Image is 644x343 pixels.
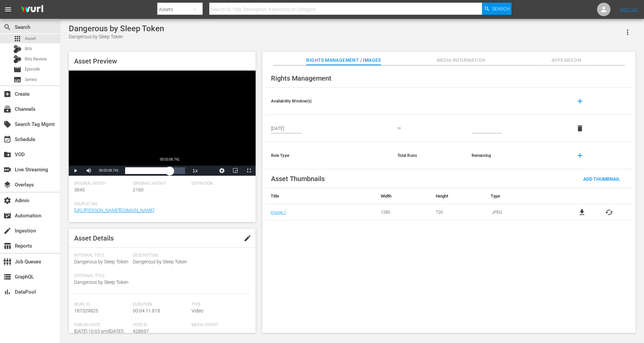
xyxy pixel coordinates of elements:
[74,187,85,192] span: 3840
[133,187,144,192] span: 2160
[99,169,118,172] span: 00:03:06.741
[436,56,486,65] span: Media Information
[466,142,567,169] th: Remaining
[3,242,11,250] span: Reports
[392,142,466,169] th: Total Runs
[69,24,164,33] div: Dangerous by Sleep Token
[192,302,247,307] span: Type
[605,208,613,216] button: cached
[69,33,164,40] div: Dangerous by Sleep Token
[13,45,21,53] div: Bits
[3,258,11,266] span: Job Queues
[572,93,588,109] button: add
[3,212,11,220] span: Automation
[3,135,11,143] span: Schedule
[578,176,626,182] span: Add Thumbnail
[189,166,202,176] button: Playback Rate
[69,166,82,176] button: Play
[266,88,392,115] th: Availability Window(s)
[74,308,98,313] span: 187329825
[3,23,11,31] span: Search
[192,181,247,186] span: Definition
[74,259,128,264] span: Dangerous by Sleep Token
[74,57,117,65] span: Asset Preview
[266,188,376,204] th: Title
[74,329,124,334] span: [DATE] 10:03 pm ( [DATE] )
[133,308,160,313] span: 00:04:11.818
[133,181,188,186] span: Original Height
[3,90,11,98] span: Create
[271,74,331,82] span: Rights Management
[74,253,129,258] span: Internal Title:
[244,234,252,242] span: edit
[25,66,40,73] span: Episode
[271,175,325,183] span: Asset Thumbnails
[486,204,559,220] td: .JPEG
[74,234,114,242] span: Asset Details
[376,204,431,220] td: 1280
[25,35,36,42] span: Asset
[3,288,11,296] span: DataPool
[3,120,11,128] span: Search Tag Mgmt
[125,167,185,174] div: Progress Bar
[192,323,247,328] span: Media Credit
[486,188,559,204] th: Type
[271,210,286,215] a: Image 1
[74,302,129,307] span: Wurl Id
[239,230,256,246] button: edit
[4,5,12,13] span: menu
[13,35,21,43] span: Asset
[578,208,586,216] a: file_download
[74,273,129,279] span: External Title:
[74,208,154,213] a: [URL][PERSON_NAME][DOMAIN_NAME]
[133,253,247,258] span: Description:
[74,202,247,207] span: Source Url
[25,56,47,62] span: Bits Review
[266,142,392,169] th: Rule Type
[192,308,203,313] span: Video
[25,45,32,52] span: Bits
[215,166,229,176] button: Jump To Time
[133,329,149,334] span: 428697
[3,227,11,235] span: Ingestion
[431,204,486,220] td: 720
[431,188,486,204] th: Height
[3,105,11,113] span: Channels
[306,56,381,65] span: Rights Management / Images
[376,188,431,204] th: Width
[3,273,11,281] span: GraphQL
[3,197,11,205] span: Admin
[3,151,11,159] span: VOD
[133,258,247,265] span: Dangerous by Sleep Token
[578,173,626,185] button: Add Thumbnail
[13,66,21,74] span: Episode
[3,181,11,189] span: Overlays
[482,3,512,15] button: Search
[3,166,11,174] span: Live Streaming
[25,76,37,83] span: Series
[229,166,242,176] button: Picture-in-Picture
[82,166,96,176] button: Mute
[74,280,128,285] span: Dangerous by Sleep Token
[572,147,588,164] button: add
[397,126,461,131] div: to
[13,76,21,84] span: Series
[69,71,256,176] div: Video Player
[572,120,588,136] button: delete
[620,7,638,12] a: Sign Out
[133,323,188,328] span: Feed ID
[541,56,591,65] span: Appears On
[492,3,510,15] span: Search
[74,323,129,328] span: Publish Date
[133,302,188,307] span: Duration
[576,97,584,105] span: add
[576,124,584,132] span: delete
[13,55,21,63] div: Bits Review
[576,152,584,160] span: add
[242,166,256,176] button: Fullscreen
[74,181,129,186] span: Original Width
[16,2,48,17] img: ans4CAIJ8jUAAAAAAAAAAAAAAAAAAAAAAAAgQb4GAAAAAAAAAAAAAAAAAAAAAAAAJMjXAAAAAAAAAAAAAAAAAAAAAAAAgAT5G...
